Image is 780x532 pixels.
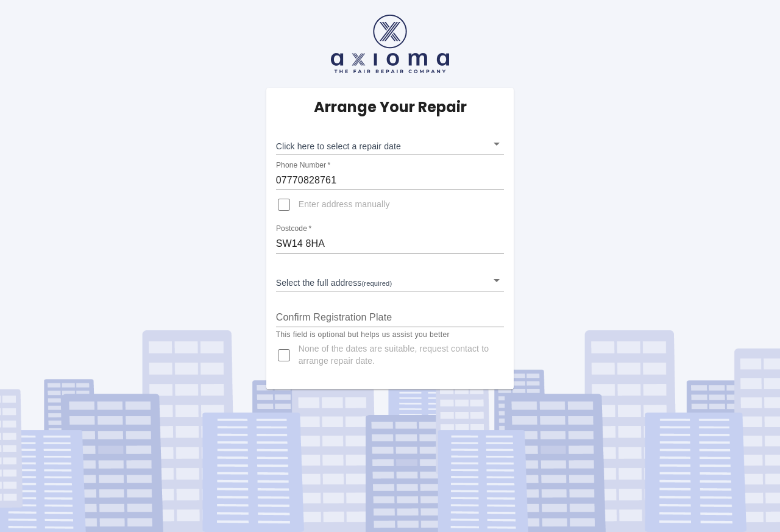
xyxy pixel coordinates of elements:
img: axioma [331,15,449,73]
label: Postcode [276,224,311,234]
label: Phone Number [276,160,330,171]
h5: Arrange Your Repair [314,98,467,117]
p: This field is optional but helps us assist you better [276,329,505,341]
span: None of the dates are suitable, request contact to arrange repair date. [299,343,495,367]
span: Enter address manually [299,199,390,211]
